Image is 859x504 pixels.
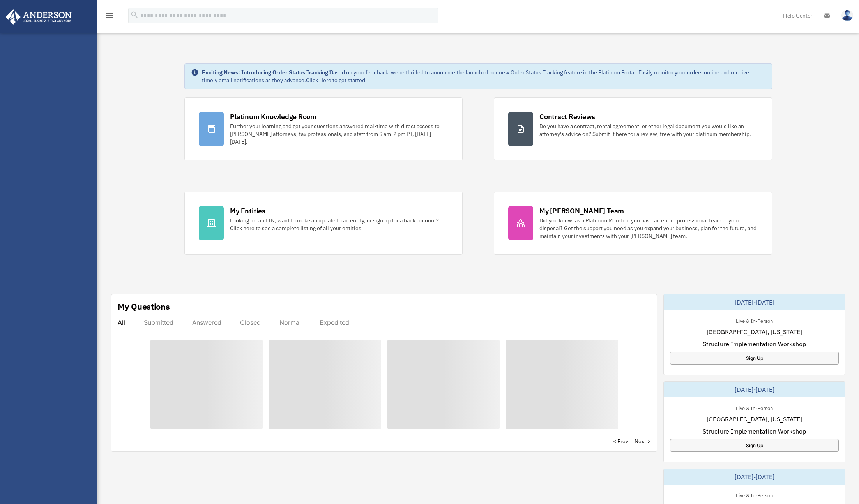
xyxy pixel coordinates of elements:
i: search [130,11,139,19]
div: Looking for an EIN, want to make an update to an entity, or sign up for a bank account? Click her... [230,217,448,232]
div: My Entities [230,206,265,216]
div: All [118,319,125,326]
div: My Questions [118,301,170,312]
div: Live & In-Person [730,316,779,324]
span: Structure Implementation Workshop [703,339,806,349]
a: Click Here to get started! [306,77,367,84]
img: Anderson Advisors Platinum Portal [4,9,74,25]
div: Closed [240,319,261,326]
a: My Entities Looking for an EIN, want to make an update to an entity, or sign up for a bank accoun... [184,192,463,255]
div: Further your learning and get your questions answered real-time with direct access to [PERSON_NAM... [230,122,448,146]
i: menu [105,11,115,20]
div: My [PERSON_NAME] Team [539,206,624,216]
div: Live & In-Person [730,491,779,499]
div: Normal [279,319,301,326]
a: < Prev [613,437,628,445]
div: Did you know, as a Platinum Member, you have an entire professional team at your disposal? Get th... [539,217,758,240]
span: [GEOGRAPHIC_DATA], [US_STATE] [707,327,802,337]
span: Structure Implementation Workshop [703,426,806,436]
a: menu [105,14,115,20]
div: [DATE]-[DATE] [664,294,845,310]
div: Based on your feedback, we're thrilled to announce the launch of our new Order Status Tracking fe... [202,69,765,84]
strong: Exciting News: Introducing Order Status Tracking! [202,69,330,76]
div: Submitted [144,319,173,326]
div: Live & In-Person [730,404,779,412]
a: Sign Up [670,439,839,452]
div: [DATE]-[DATE] [664,469,845,485]
div: Platinum Knowledge Room [230,112,316,122]
span: [GEOGRAPHIC_DATA], [US_STATE] [707,414,802,424]
a: Next > [635,437,650,445]
div: Do you have a contract, rental agreement, or other legal document you would like an attorney's ad... [539,122,758,138]
div: Contract Reviews [539,112,595,122]
img: User Pic [841,10,853,21]
a: Platinum Knowledge Room Further your learning and get your questions answered real-time with dire... [184,97,463,160]
a: My [PERSON_NAME] Team Did you know, as a Platinum Member, you have an entire professional team at... [494,192,772,255]
div: Answered [192,319,221,326]
div: Expedited [320,319,349,326]
a: Contract Reviews Do you have a contract, rental agreement, or other legal document you would like... [494,97,772,160]
div: [DATE]-[DATE] [664,382,845,397]
a: Sign Up [670,352,839,365]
